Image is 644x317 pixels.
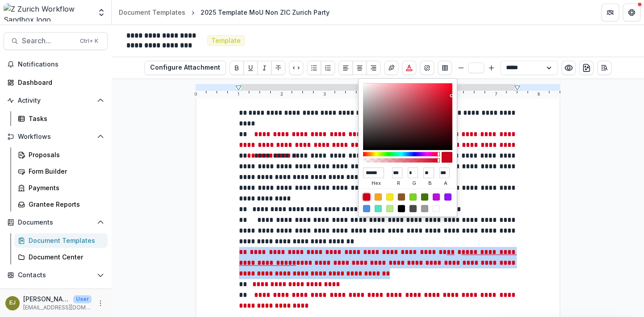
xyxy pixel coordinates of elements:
a: Payments [14,180,108,195]
button: download-word [579,61,594,75]
div: #8B572A [398,193,405,200]
div: #417505 [421,193,428,200]
span: Workflows [18,133,93,141]
a: Proposals [14,147,108,162]
button: Notifications [4,57,108,71]
div: #FFFFFF [433,205,440,212]
button: Search... [4,32,108,50]
button: Insert Table [438,61,452,75]
a: Tasks [14,111,108,126]
a: Form Builder [14,164,108,179]
div: Payments [29,183,100,192]
span: Documents [18,219,93,226]
button: Open Contacts [4,268,108,282]
label: r [392,178,405,189]
button: Open entity switcher [95,4,108,21]
button: Configure Attachment [144,61,226,75]
span: Activity [18,97,93,104]
div: #BD10E0 [433,193,440,200]
div: Ctrl + K [78,36,100,46]
div: #000000 [398,205,405,212]
button: Create link [420,61,434,75]
a: Document Center [14,250,108,264]
button: Insert Signature [384,61,398,75]
button: Open Documents [4,215,108,229]
div: #9013FE [444,193,452,200]
button: Align Right [366,61,381,75]
span: Template [211,37,241,45]
div: Proposals [29,150,100,159]
img: Z Zurich Workflow Sandbox logo [4,4,92,21]
span: Notifications [18,61,104,68]
div: 2025 Template MoU Non ZIC Zurich Party [201,8,330,17]
label: a [439,178,452,189]
button: Code [289,61,303,75]
div: #50E3C2 [375,205,382,212]
button: Choose font color [402,61,416,75]
button: Align Left [339,61,353,75]
div: Grantee Reports [29,200,100,209]
a: Dashboard [4,75,108,90]
button: Get Help [623,4,640,21]
button: Bigger [486,63,497,73]
a: Document Templates [115,6,189,19]
p: [EMAIL_ADDRESS][DOMAIN_NAME] [23,304,92,312]
div: Emelie Jutblad [9,300,16,306]
button: More [95,298,106,309]
button: Ordered List [321,61,335,75]
button: Bullet List [307,61,321,75]
a: Grantee Reports [14,197,108,212]
button: Align Center [352,61,367,75]
p: [PERSON_NAME] [23,294,70,304]
button: Italicize [257,61,272,75]
div: #D0021B [363,193,370,200]
button: Underline [243,61,258,75]
button: Open Workflows [4,129,108,144]
span: Search... [22,37,75,45]
button: Bold [230,61,244,75]
button: Strike [271,61,285,75]
div: #9B9B9B [421,205,428,212]
div: #F8E71C [386,193,393,200]
button: Preview preview-doc.pdf [561,61,576,75]
div: Tasks [29,114,100,123]
div: #B8E986 [386,205,393,212]
div: #4A4A4A [410,205,417,212]
div: Document Center [29,252,100,262]
button: Open Editor Sidebar [597,61,611,75]
button: Smaller [456,63,466,73]
span: Contacts [18,271,93,279]
div: Document Templates [29,236,100,245]
button: Open Activity [4,93,108,108]
div: #4A90E2 [363,205,370,212]
p: User [73,295,92,303]
div: Dashboard [18,78,100,87]
nav: breadcrumb [115,6,333,19]
div: Document Templates [119,8,185,17]
label: hex [363,178,389,189]
a: Document Templates [14,233,108,248]
label: g [408,178,421,189]
div: #7ED321 [410,193,417,200]
div: #F5A623 [375,193,382,200]
button: Partners [601,4,619,21]
div: Form Builder [29,167,100,176]
label: b [423,178,436,189]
